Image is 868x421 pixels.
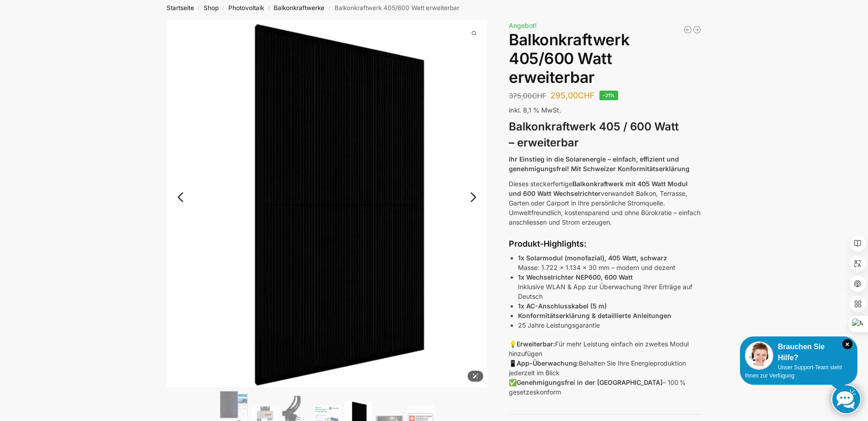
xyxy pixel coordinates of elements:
[219,5,228,12] span: /
[509,92,546,100] bdi: 375,00
[518,273,633,281] strong: 1x Wechselrichter NEP600, 600 Watt
[745,341,773,370] img: Customer service
[509,106,561,114] span: inkl. 8,1 % MwSt.
[509,155,690,173] strong: Ihr Einstieg in die Solarenergie – einfach, effizient und genehmigungsfrei! Mit Schweizer Konform...
[578,91,595,100] span: CHF
[683,25,692,34] a: Balkonkraftwerk 600/810 Watt Fullblack
[509,22,537,29] span: Angebot!
[518,320,701,330] li: 25 Jahre Leistungsgarantie
[204,4,219,11] a: Shop
[842,339,852,349] i: Schließen
[264,5,274,12] span: /
[509,239,587,248] strong: Produkt-Highlights:
[517,359,579,367] strong: App-Überwachung:
[518,272,701,301] p: Inklusive WLAN & App zur Überwachung Ihrer Erträge auf Deutsch
[599,91,618,100] span: -21%
[194,5,204,12] span: /
[745,364,842,379] span: Unser Support-Team steht Ihnen zur Verfügung
[517,378,663,386] strong: Genehmigungsfrei in der [GEOGRAPHIC_DATA]
[509,339,701,397] p: 💡 Für mehr Leistung einfach ein zweites Modul hinzufügen 📱 Behalten Sie Ihre Energieproduktion je...
[509,180,688,197] strong: Balkonkraftwerk mit 405 Watt Modul und 600 Watt Wechselrichter
[509,31,701,86] h1: Balkonkraftwerk 405/600 Watt erweiterbar
[167,20,488,387] img: Balkonkraftwerk 405/600 Watt erweiterbar 9
[518,253,701,272] p: Masse: 1.722 x 1.134 x 30 mm – modern und dezent
[692,25,701,34] a: Mega Balkonkraftwerk 1780 Watt mit 2,7 kWh Speicher
[509,179,701,227] p: Dieses steckerfertige verwandelt Balkon, Terrasse, Garten oder Carport in Ihre persönliche Stromq...
[517,340,555,348] strong: Erweiterbar:
[274,4,324,11] a: Balkonkraftwerke
[509,120,679,149] strong: Balkonkraftwerk 405 / 600 Watt – erweiterbar
[518,254,667,262] strong: 1x Solarmodul (monofazial), 405 Watt, schwarz
[518,302,607,310] strong: 1x AC-Anschlusskabel (5 m)
[228,4,264,11] a: Photovoltaik
[167,4,194,11] a: Startseite
[518,312,671,319] strong: Konformitätserklärung & detaillierte Anleitungen
[532,92,546,100] span: CHF
[324,5,334,12] span: /
[487,20,809,222] img: Balkonkraftwerk 405/600 Watt erweiterbar 11
[550,91,595,100] bdi: 295,00
[745,341,852,363] div: Brauchen Sie Hilfe?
